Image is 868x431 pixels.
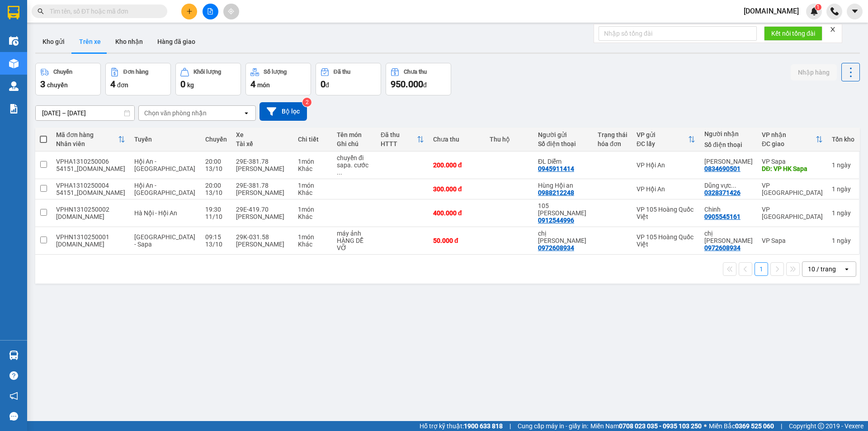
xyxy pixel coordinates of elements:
button: Hàng đã giao [150,31,203,52]
div: 29E-419.70 [236,206,289,213]
button: aim [223,4,239,19]
div: Tên món [337,131,372,138]
div: HÀNG DỄ VỠ [337,237,372,251]
span: question-circle [9,371,18,380]
button: Số lượng4món [245,63,311,95]
div: Khác [298,165,328,172]
button: Bộ lọc [259,102,307,121]
span: Hội An - [GEOGRAPHIC_DATA] [134,182,195,196]
div: Khác [298,189,328,196]
div: 09:15 [205,233,227,241]
span: 0 [180,79,185,90]
div: 13/10 [205,165,227,172]
div: 0988212248 [538,189,574,196]
span: món [257,81,270,89]
div: Chưa thu [433,136,481,143]
input: Tìm tên, số ĐT hoặc mã đơn [50,6,156,16]
span: close [830,26,836,33]
div: 1 [832,209,854,217]
span: Hỗ trợ kỹ thuật: [420,421,503,431]
button: 1 [755,262,768,276]
sup: 1 [815,4,821,10]
span: Kết nối tổng đài [771,28,815,38]
div: 200.000 đ [433,161,481,169]
div: 0834690501 [704,165,741,172]
div: Mã đơn hàng [56,131,118,138]
span: plus [186,8,193,14]
div: 13/10 [205,189,227,196]
div: Số điện thoại [704,141,753,148]
span: ... [731,182,736,189]
span: aim [228,8,234,14]
th: Toggle SortBy [376,128,429,152]
div: VP Hội An [637,161,695,169]
div: Khác [298,241,328,248]
div: VPHA1310250006 [56,158,125,165]
img: phone-icon [830,7,839,15]
div: 1 món [298,206,328,213]
div: Chi tiết [298,136,328,143]
div: VP Sapa [762,158,823,165]
div: Người gửi [538,131,589,138]
div: phuongdt.got [56,241,125,248]
div: Tồn kho [832,136,854,143]
span: 4 [250,79,255,90]
strong: 0369 525 060 [735,422,774,430]
span: kg [187,81,194,89]
div: Ghi chú [337,140,372,147]
div: Người nhận [704,130,753,137]
button: Kết nối tổng đài [764,26,822,41]
span: ngày [837,161,851,169]
div: Dũng vực vòng [704,182,753,189]
span: 3 [40,79,45,90]
div: 1 món [298,158,328,165]
button: Khối lượng0kg [175,63,241,95]
div: VPHN1310250001 [56,233,125,241]
div: 400.000 đ [433,209,481,217]
span: chuyến [47,81,68,89]
th: Toggle SortBy [52,128,130,152]
span: message [9,412,18,421]
div: Khác [298,213,328,220]
div: chị Quỳnh [704,230,753,244]
div: [PERSON_NAME] [236,241,289,248]
span: ngày [837,209,851,217]
img: warehouse-icon [9,59,19,68]
span: file-add [207,8,213,14]
span: 0 [321,79,325,90]
span: ngày [837,237,851,244]
th: Toggle SortBy [757,128,827,152]
span: đơn [117,81,128,89]
div: Chưa thu [404,69,427,75]
div: ĐL Diễm [538,158,589,165]
input: Nhập số tổng đài [599,26,757,41]
span: ngày [837,185,851,193]
div: [PERSON_NAME] [236,189,289,196]
div: phuongan.got [56,213,125,220]
div: 0972608934 [704,244,741,251]
svg: open [243,109,250,117]
div: Tài xế [236,140,289,147]
div: Chọn văn phòng nhận [144,109,207,118]
button: Trên xe [72,31,108,52]
div: ĐC giao [762,140,816,147]
button: Kho gửi [35,31,72,52]
span: caret-down [851,7,859,15]
div: VP nhận [762,131,816,138]
img: warehouse-icon [9,81,19,91]
svg: open [843,265,850,273]
span: | [509,421,511,431]
button: Chưa thu950.000đ [386,63,451,95]
div: VPHN1310250002 [56,206,125,213]
div: Trạng thái [598,131,627,138]
div: 19:30 [205,206,227,213]
button: Chuyến3chuyến [35,63,101,95]
div: [PERSON_NAME] [236,213,289,220]
span: search [38,8,44,14]
div: Thu hộ [490,136,529,143]
strong: 1900 633 818 [464,422,503,430]
div: Đơn hàng [123,69,148,75]
div: 1 [832,237,854,244]
div: máy ảnh [337,230,372,237]
div: VPHA1310250004 [56,182,125,189]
